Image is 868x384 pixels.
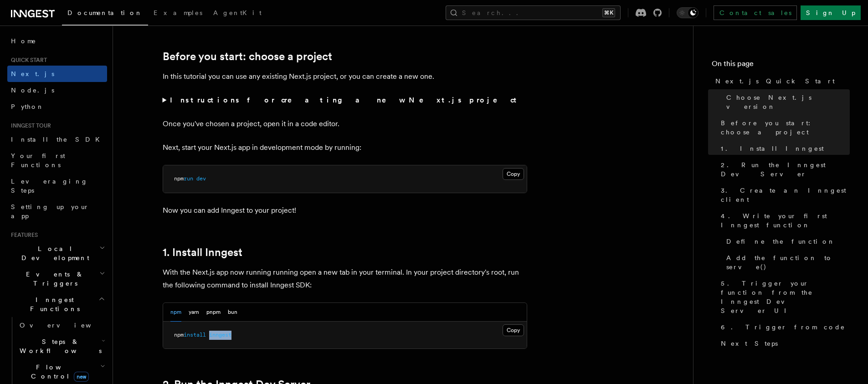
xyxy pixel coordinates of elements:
span: Steps & Workflows [16,337,102,355]
a: Home [7,33,107,49]
a: Setting up your app [7,199,107,224]
span: Local Development [7,244,99,262]
a: Overview [16,317,107,333]
a: Leveraging Steps [7,173,107,199]
span: Documentation [67,9,143,16]
span: Features [7,231,38,239]
span: Install the SDK [11,136,105,143]
a: 1. Install Inngest [717,140,850,157]
button: npm [170,303,181,322]
a: Examples [148,3,208,25]
a: Next Steps [717,335,850,352]
button: bun [228,303,237,322]
a: Define the function [723,233,850,250]
a: 5. Trigger your function from the Inngest Dev Server UI [717,275,850,319]
span: Examples [154,9,202,16]
button: Copy [503,168,524,180]
a: Before you start: choose a project [163,50,332,63]
span: Flow Control [16,363,100,381]
a: Your first Functions [7,148,107,173]
a: 3. Create an Inngest client [717,182,850,208]
span: Node.js [11,87,54,94]
span: Define the function [726,237,835,246]
a: Contact sales [714,5,797,20]
button: yarn [189,303,199,322]
span: 5. Trigger your function from the Inngest Dev Server UI [721,279,850,315]
span: inngest [209,332,231,338]
span: Events & Triggers [7,270,99,288]
span: Inngest Functions [7,295,98,313]
a: Node.js [7,82,107,98]
span: npm [174,332,184,338]
a: Add the function to serve() [723,250,850,275]
a: Next.js [7,66,107,82]
h4: On this page [712,58,850,73]
span: Leveraging Steps [11,178,88,194]
p: Next, start your Next.js app in development mode by running: [163,141,527,154]
span: Setting up your app [11,203,89,220]
button: Steps & Workflows [16,333,107,359]
span: Before you start: choose a project [721,118,850,137]
button: Events & Triggers [7,266,107,292]
p: Once you've chosen a project, open it in a code editor. [163,118,527,130]
span: 4. Write your first Inngest function [721,211,850,230]
button: Toggle dark mode [677,7,699,18]
p: In this tutorial you can use any existing Next.js project, or you can create a new one. [163,70,527,83]
p: Now you can add Inngest to your project! [163,204,527,217]
span: Inngest tour [7,122,51,129]
button: Local Development [7,241,107,266]
a: Next.js Quick Start [712,73,850,89]
a: Python [7,98,107,115]
span: Next.js [11,70,54,77]
span: Quick start [7,56,47,64]
span: install [184,332,206,338]
a: Before you start: choose a project [717,115,850,140]
span: Next.js Quick Start [715,77,835,86]
p: With the Next.js app now running running open a new tab in your terminal. In your project directo... [163,266,527,292]
span: 3. Create an Inngest client [721,186,850,204]
span: Your first Functions [11,152,65,169]
span: 1. Install Inngest [721,144,824,153]
span: npm [174,175,184,182]
a: 4. Write your first Inngest function [717,208,850,233]
strong: Instructions for creating a new Next.js project [170,96,520,104]
button: Search...⌘K [446,5,621,20]
span: Overview [20,322,113,329]
span: 6. Trigger from code [721,323,845,332]
button: pnpm [206,303,221,322]
span: new [74,372,89,382]
a: Choose Next.js version [723,89,850,115]
a: 6. Trigger from code [717,319,850,335]
span: run [184,175,193,182]
button: Copy [503,324,524,336]
a: 2. Run the Inngest Dev Server [717,157,850,182]
kbd: ⌘K [602,8,615,17]
span: AgentKit [213,9,262,16]
a: AgentKit [208,3,267,25]
a: Install the SDK [7,131,107,148]
summary: Instructions for creating a new Next.js project [163,94,527,107]
span: Add the function to serve() [726,253,850,271]
span: Home [11,36,36,46]
a: Sign Up [801,5,861,20]
span: dev [196,175,206,182]
span: 2. Run the Inngest Dev Server [721,160,850,179]
span: Python [11,103,44,110]
a: 1. Install Inngest [163,246,242,259]
a: Documentation [62,3,148,26]
span: Choose Next.js version [726,93,850,111]
button: Inngest Functions [7,292,107,317]
span: Next Steps [721,339,778,348]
